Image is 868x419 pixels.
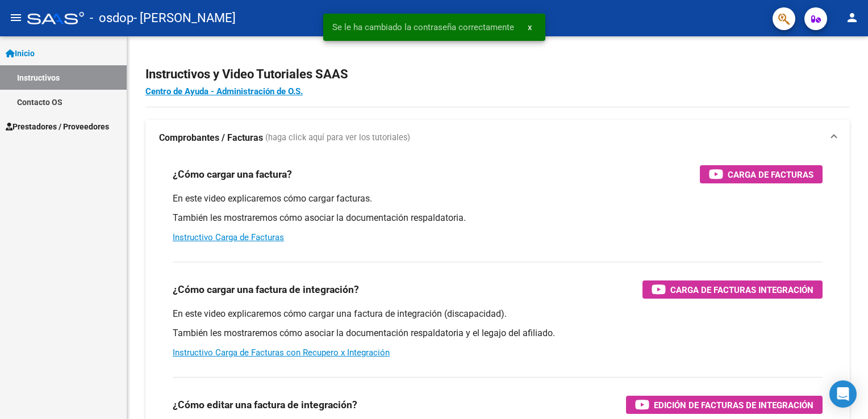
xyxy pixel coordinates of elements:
a: Instructivo Carga de Facturas [173,232,284,242]
p: También les mostraremos cómo asociar la documentación respaldatoria. [173,212,823,224]
span: Edición de Facturas de integración [654,398,813,412]
a: Instructivo Carga de Facturas con Recupero x Integración [173,347,390,358]
h2: Instructivos y Video Tutoriales SAAS [145,64,850,85]
p: También les mostraremos cómo asociar la documentación respaldatoria y el legajo del afiliado. [173,327,823,340]
mat-icon: person [845,11,859,24]
button: x [519,17,541,37]
p: En este video explicaremos cómo cargar una factura de integración (discapacidad). [173,308,823,320]
h3: ¿Cómo cargar una factura de integración? [173,282,359,298]
span: Inicio [6,47,35,60]
strong: Comprobantes / Facturas [159,132,263,144]
h3: ¿Cómo editar una factura de integración? [173,397,357,413]
a: Centro de Ayuda - Administración de O.S. [145,86,303,97]
span: Prestadores / Proveedores [6,120,109,133]
button: Carga de Facturas Integración [642,280,823,299]
h3: ¿Cómo cargar una factura? [173,166,292,182]
mat-icon: menu [9,11,23,24]
span: (haga click aquí para ver los tutoriales) [265,132,410,144]
span: Carga de Facturas Integración [670,283,813,297]
mat-expansion-panel-header: Comprobantes / Facturas (haga click aquí para ver los tutoriales) [145,120,850,156]
p: En este video explicaremos cómo cargar facturas. [173,192,823,205]
span: - osdop [90,6,133,31]
span: - [PERSON_NAME] [133,6,236,31]
span: Carga de Facturas [728,167,813,182]
div: Open Intercom Messenger [829,380,857,408]
button: Carga de Facturas [700,165,823,183]
span: Se le ha cambiado la contraseña correctamente [332,22,514,33]
span: x [528,22,532,32]
button: Edición de Facturas de integración [626,396,823,414]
